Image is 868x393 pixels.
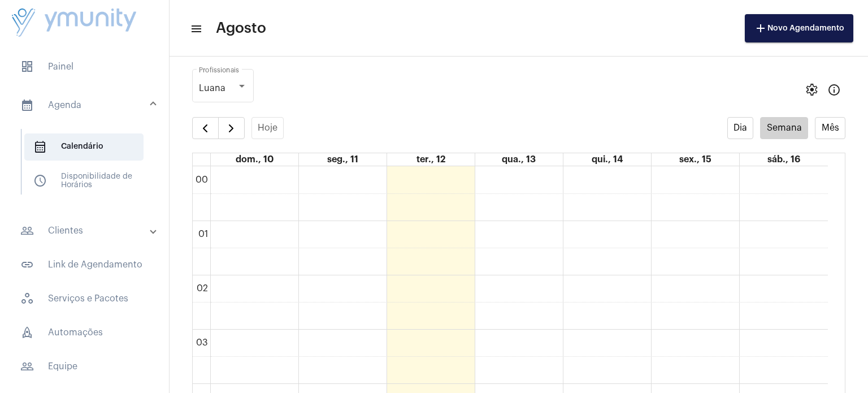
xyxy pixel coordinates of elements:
[815,117,845,139] button: Mês
[325,153,361,166] a: 11 de agosto de 2025
[677,153,714,166] a: 15 de agosto de 2025
[20,224,34,237] mat-icon: sidenav icon
[24,133,144,161] span: Calendário
[33,174,47,188] span: sidenav icon
[251,117,284,139] button: Hoje
[11,319,158,346] span: Automações
[414,153,448,166] a: 12 de agosto de 2025
[11,53,158,80] span: Painel
[190,22,201,36] mat-icon: sidenav icon
[194,338,210,348] div: 03
[218,117,245,140] button: Próximo Semana
[33,140,47,154] span: sidenav icon
[7,217,169,244] mat-expansion-panel-header: sidenav iconClientes
[20,224,151,237] mat-panel-title: Clientes
[589,153,625,166] a: 14 de agosto de 2025
[7,123,169,210] div: sidenav iconAgenda
[216,19,266,37] span: Agosto
[233,153,276,166] a: 10 de agosto de 2025
[745,14,853,42] button: Novo Agendamento
[20,60,34,74] span: sidenav icon
[194,283,210,293] div: 02
[199,84,225,93] span: Luana
[20,292,34,305] span: sidenav icon
[24,167,144,195] span: Disponibilidade de Horários
[20,258,34,271] mat-icon: sidenav icon
[11,353,158,380] span: Equipe
[11,251,158,278] span: Link de Agendamento
[196,229,210,239] div: 01
[800,78,823,101] button: settings
[11,285,158,312] span: Serviços e Pacotes
[805,83,818,97] span: settings
[20,326,34,339] span: sidenav icon
[20,98,34,112] mat-icon: sidenav icon
[7,87,169,123] mat-expansion-panel-header: sidenav iconAgenda
[754,24,844,32] span: Novo Agendamento
[20,360,34,373] mat-icon: sidenav icon
[500,153,538,166] a: 13 de agosto de 2025
[765,153,802,166] a: 16 de agosto de 2025
[823,78,845,101] button: Info
[20,98,151,112] mat-panel-title: Agenda
[754,21,767,35] mat-icon: add
[192,117,219,140] button: Semana Anterior
[760,117,808,139] button: Semana
[727,117,754,139] button: Dia
[9,6,139,41] img: da4d17c4-93e0-4e87-ea01-5b37ad3a248d.png
[827,83,841,97] mat-icon: Info
[193,175,210,185] div: 00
